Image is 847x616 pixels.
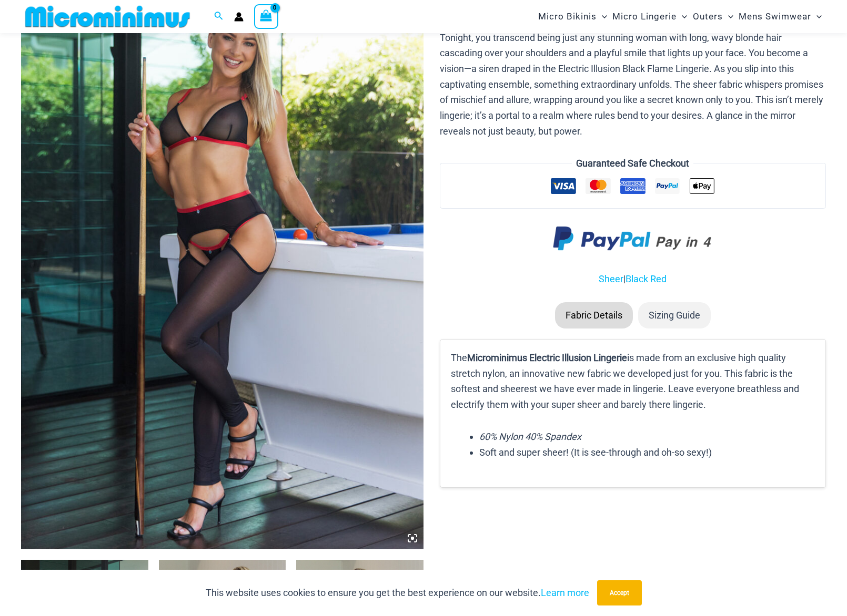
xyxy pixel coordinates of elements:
span: Menu Toggle [677,3,687,30]
p: | [440,271,826,287]
li: Fabric Details [555,302,633,328]
li: Sizing Guide [638,302,711,328]
button: Accept [597,580,642,605]
img: MM SHOP LOGO FLAT [21,5,194,28]
p: This website uses cookies to ensure you get the best experience on our website. [206,585,589,601]
a: Mens SwimwearMenu ToggleMenu Toggle [736,3,824,30]
p: Tonight, you transcend being just any stunning woman with long, wavy blonde hair cascading over y... [440,30,826,139]
a: Search icon link [214,10,224,23]
a: Micro LingerieMenu ToggleMenu Toggle [610,3,690,30]
nav: Site Navigation [534,2,826,32]
a: View Shopping Cart, empty [254,4,278,28]
span: Micro Lingerie [612,3,677,30]
a: Learn more [541,587,589,598]
em: 60% Nylon 40% Spandex [479,431,581,442]
span: Menu Toggle [597,3,607,30]
a: Red [650,273,667,284]
legend: Guaranteed Safe Checkout [572,156,693,171]
span: Menu Toggle [811,3,822,30]
span: Micro Bikinis [538,3,597,30]
a: OutersMenu ToggleMenu Toggle [690,3,736,30]
b: Microminimus Electric Illusion Lingerie [467,352,627,363]
span: Menu Toggle [723,3,733,30]
a: Sheer [599,273,623,284]
li: Soft and super sheer! (It is see-through and oh-so sexy!) [479,445,815,460]
span: Mens Swimwear [739,3,811,30]
span: Outers [693,3,723,30]
a: Black [626,273,648,284]
p: The is made from an exclusive high quality stretch nylon, an innovative new fabric we developed j... [451,350,815,413]
a: Account icon link [234,12,244,22]
a: Micro BikinisMenu ToggleMenu Toggle [536,3,610,30]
